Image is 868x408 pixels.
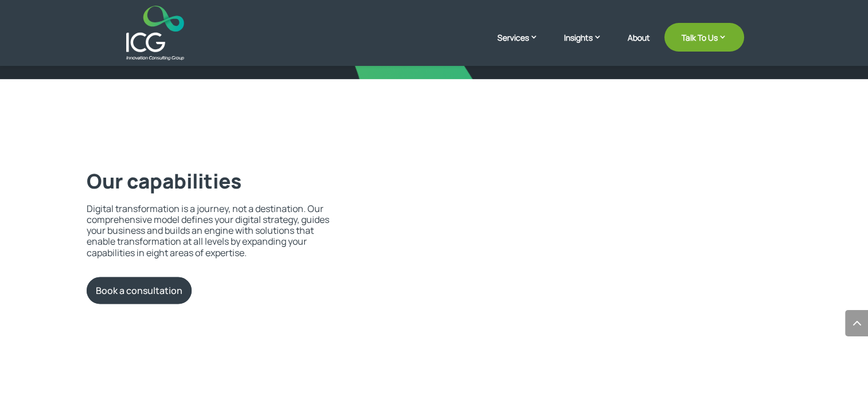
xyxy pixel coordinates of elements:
a: About [628,33,650,60]
p: Digital transformation is a journey, not a destination. Our comprehensive model defines your digi... [87,203,341,258]
a: Insights [564,32,613,60]
a: Book a consultation [87,277,192,304]
a: Talk To Us [664,23,744,52]
a: Services [497,32,550,60]
img: ICG [126,6,184,60]
h2: Our capabilities [87,169,341,199]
